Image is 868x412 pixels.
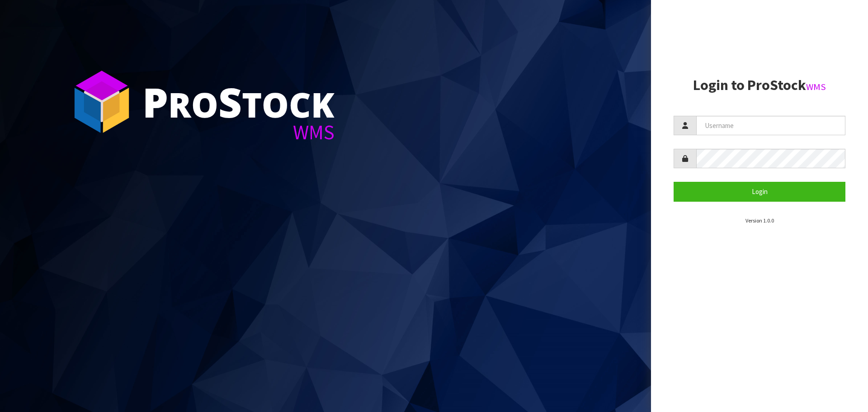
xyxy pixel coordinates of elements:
[674,77,845,93] h2: Login to ProStock
[68,68,136,136] img: ProStock Cube
[142,74,168,129] span: P
[745,217,774,224] small: Version 1.0.0
[218,74,242,129] span: S
[142,122,335,142] div: WMS
[142,81,335,122] div: ro tock
[674,182,845,201] button: Login
[806,81,826,93] small: WMS
[696,116,845,135] input: Username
